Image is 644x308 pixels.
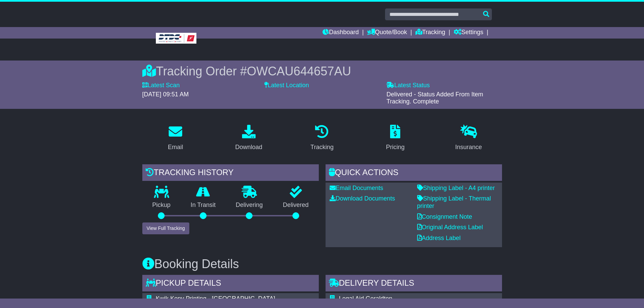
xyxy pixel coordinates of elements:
[382,122,409,154] a: Pricing
[142,91,189,98] span: [DATE] 09:51 AM
[306,122,338,154] a: Tracking
[323,27,359,39] a: Dashboard
[142,164,319,183] div: Tracking history
[273,202,319,209] p: Delivered
[415,27,445,39] a: Tracking
[226,202,273,209] p: Delivering
[235,143,262,152] div: Download
[451,122,486,154] a: Insurance
[417,224,483,231] a: Original Address Label
[142,275,319,293] div: Pickup Details
[326,164,502,183] div: Quick Actions
[142,202,181,209] p: Pickup
[386,91,483,105] span: Delivered - Status Added From Item Tracking. Complete
[417,213,472,220] a: Consignment Note
[417,235,461,241] a: Address Label
[326,275,502,293] div: Delivery Details
[163,122,187,154] a: Email
[231,122,267,154] a: Download
[142,257,502,271] h3: Booking Details
[417,195,491,209] a: Shipping Label - Thermal printer
[181,202,226,209] p: In Transit
[330,185,383,191] a: Email Documents
[142,82,180,89] label: Latest Scan
[264,82,309,89] label: Latest Location
[247,64,351,78] span: OWCAU644657AU
[454,27,483,39] a: Settings
[168,143,183,152] div: Email
[142,222,189,234] button: View Full Tracking
[339,295,392,302] span: Legal Aid Geraldton
[386,82,430,89] label: Latest Status
[330,195,395,202] a: Download Documents
[417,185,495,191] a: Shipping Label - A4 printer
[367,27,407,39] a: Quote/Book
[142,64,502,78] div: Tracking Order #
[386,143,405,152] div: Pricing
[156,295,275,302] span: Kwik Kopy Printing - [GEOGRAPHIC_DATA]
[310,143,333,152] div: Tracking
[455,143,482,152] div: Insurance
